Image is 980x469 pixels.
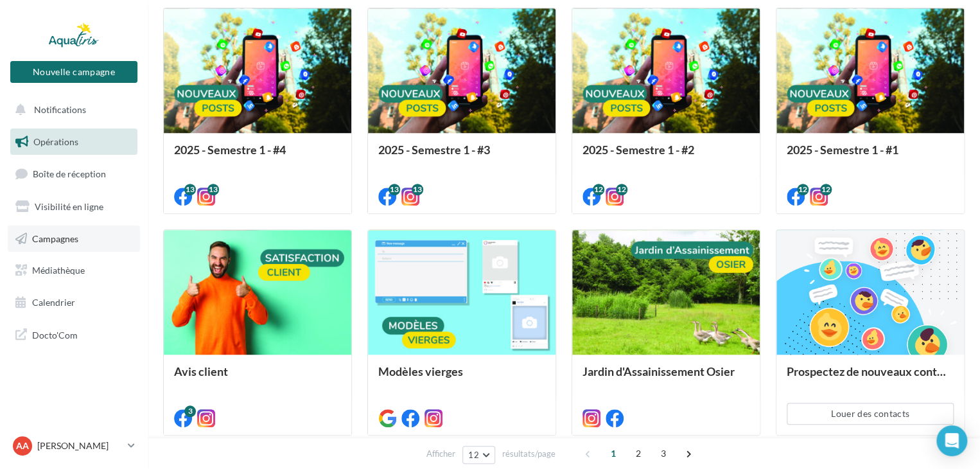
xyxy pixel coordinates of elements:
[389,184,400,195] div: 13
[32,297,75,308] span: Calendrier
[8,128,140,155] a: Opérations
[797,184,809,195] div: 12
[10,61,137,83] button: Nouvelle campagne
[207,184,219,195] div: 13
[582,365,749,391] div: Jardin d'Assainissement Osier
[32,233,78,243] span: Campagnes
[593,184,604,195] div: 12
[502,448,556,460] span: résultats/page
[936,425,967,456] div: Open Intercom Messenger
[787,403,954,425] button: Louer des contacts
[468,450,479,460] span: 12
[174,365,341,391] div: Avis client
[8,226,140,252] a: Campagnes
[582,143,749,169] div: 2025 - Semestre 1 - #2
[32,265,85,276] span: Médiathèque
[378,143,545,169] div: 2025 - Semestre 1 - #3
[33,168,106,179] span: Boîte de réception
[8,160,140,188] a: Boîte de réception
[603,443,624,464] span: 1
[412,184,423,195] div: 13
[8,289,140,316] a: Calendrier
[34,104,86,115] span: Notifications
[33,136,78,147] span: Opérations
[35,201,103,212] span: Visibilité en ligne
[174,143,341,169] div: 2025 - Semestre 1 - #4
[37,439,123,452] p: [PERSON_NAME]
[426,448,455,460] span: Afficher
[184,184,196,195] div: 13
[8,257,140,284] a: Médiathèque
[184,405,196,417] div: 3
[820,184,832,195] div: 12
[378,365,545,391] div: Modèles vierges
[8,193,140,220] a: Visibilité en ligne
[616,184,627,195] div: 12
[32,326,78,343] span: Docto'Com
[787,143,954,169] div: 2025 - Semestre 1 - #1
[16,439,29,452] span: AA
[8,321,140,348] a: Docto'Com
[628,443,649,464] span: 2
[10,434,137,458] a: AA [PERSON_NAME]
[787,365,954,391] div: Prospectez de nouveaux contacts
[653,443,674,464] span: 3
[8,96,135,123] button: Notifications
[462,446,495,464] button: 12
